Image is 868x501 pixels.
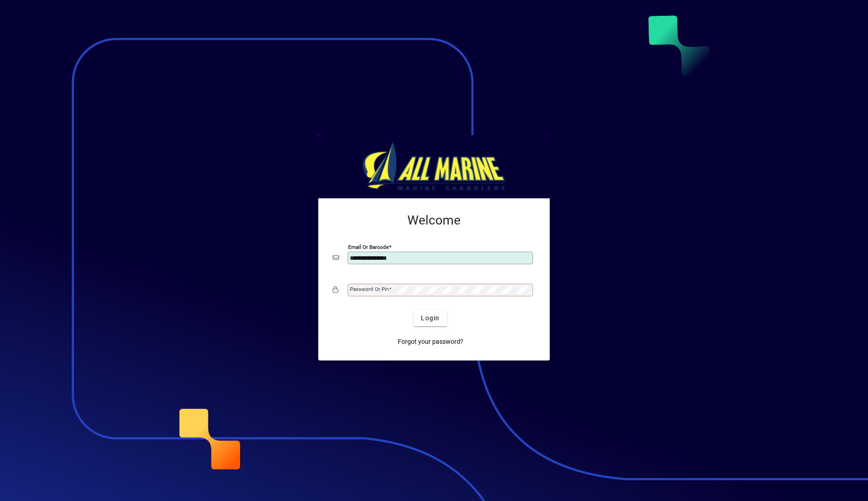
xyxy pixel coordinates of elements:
[348,244,389,250] mat-label: Email or Barcode
[414,310,447,326] button: Login
[394,333,467,350] a: Forgot your password?
[350,286,389,292] mat-label: Password or Pin
[333,213,535,228] h2: Welcome
[398,337,463,346] span: Forgot your password?
[421,314,439,323] span: Login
